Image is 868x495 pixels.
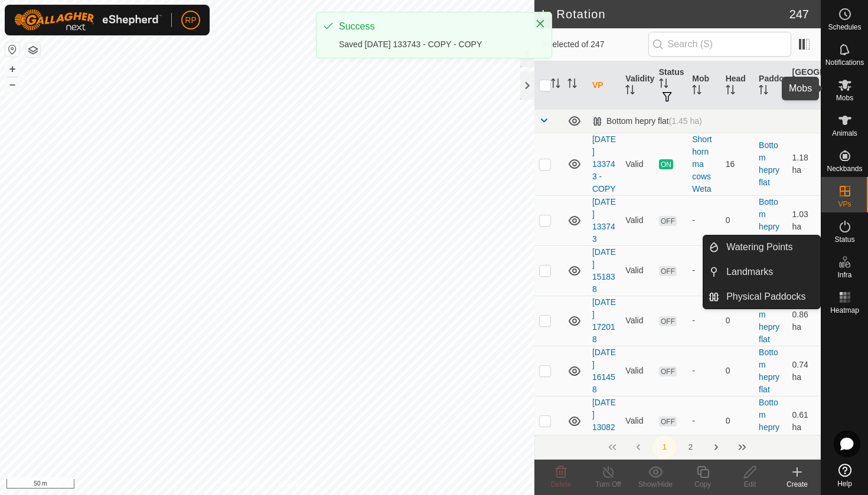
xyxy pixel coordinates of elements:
p-sorticon: Activate to sort [659,80,668,90]
a: Landmarks [719,260,820,284]
a: Physical Paddocks [719,285,820,309]
span: Status [834,236,854,243]
td: Valid [621,245,654,296]
td: 0 [721,396,754,446]
span: ON [659,159,673,169]
td: 0.74 ha [788,346,821,396]
th: Status [654,61,687,110]
li: Watering Points [703,235,820,259]
p-sorticon: Activate to sort [692,87,701,96]
td: 0.61 ha [788,396,821,446]
span: Heatmap [830,307,859,314]
li: Physical Paddocks [703,285,820,309]
a: [DATE] 151838 [592,247,616,294]
button: – [5,77,19,91]
td: 1.03 ha [788,195,821,245]
span: OFF [659,316,677,326]
button: Reset Map [5,42,19,57]
div: Copy [679,479,726,490]
a: Bottom hepry flat [759,297,779,344]
td: Valid [621,346,654,396]
td: Valid [621,195,654,245]
a: [DATE] 130825 [592,398,616,444]
div: Success [339,19,523,34]
a: [DATE] 133743 [592,197,616,244]
td: 1.18 ha [788,133,821,195]
span: Neckbands [827,165,862,172]
td: Valid [621,296,654,346]
p-sorticon: Activate to sort [551,80,560,90]
div: Bottom hepry flat [592,116,702,126]
span: OFF [659,216,677,226]
span: VPs [838,201,851,208]
a: [DATE] 172018 [592,297,616,344]
div: Shorthorn ma cows Weta [692,133,716,195]
span: Schedules [828,24,861,31]
p-sorticon: Activate to sort [759,87,768,96]
h2: In Rotation [541,7,789,21]
div: Saved [DATE] 133743 - COPY - COPY [339,38,523,51]
div: - [692,264,716,277]
a: Privacy Policy [220,480,265,490]
span: OFF [659,266,677,276]
button: Map Layers [26,43,40,57]
span: Physical Paddocks [726,290,805,304]
button: Last Page [730,435,754,459]
a: Help [821,459,868,492]
div: - [692,365,716,377]
a: Contact Us [279,480,314,490]
td: 0 [721,296,754,346]
span: OFF [659,366,677,376]
div: - [692,415,716,427]
a: Bottom hepry flat [759,140,779,187]
td: Valid [621,396,654,446]
td: 0 [721,346,754,396]
th: [GEOGRAPHIC_DATA] Area [788,61,821,110]
a: [DATE] 161458 [592,348,616,394]
span: Mobs [836,94,853,101]
span: Notifications [825,59,864,66]
button: 1 [652,435,676,459]
th: Validity [621,61,654,110]
a: Bottom hepry flat [759,348,779,394]
span: Delete [551,480,572,489]
button: + [5,62,19,76]
button: Next Page [704,435,728,459]
li: Landmarks [703,260,820,284]
button: 2 [678,435,702,459]
p-sorticon: Activate to sort [792,93,802,102]
td: 16 [721,133,754,195]
span: Infra [837,271,851,278]
div: Turn Off [585,479,632,490]
span: RP [185,14,196,27]
td: Valid [621,133,654,195]
th: Head [721,61,754,110]
p-sorticon: Activate to sort [726,87,735,96]
button: Close [532,15,549,32]
span: 247 [789,5,809,23]
img: Gallagher Logo [14,9,162,31]
div: Edit [726,479,774,490]
a: Watering Points [719,235,820,259]
a: [DATE] 133743 - COPY [592,135,616,194]
span: Help [837,480,852,487]
span: Watering Points [726,240,792,254]
span: Landmarks [726,265,773,279]
th: Paddock [754,61,787,110]
th: Mob [687,61,720,110]
span: Animals [832,130,857,137]
td: 0 [721,195,754,245]
p-sorticon: Activate to sort [567,80,577,90]
td: 0.86 ha [788,296,821,346]
div: - [692,214,716,227]
div: - [692,314,716,327]
span: (1.45 ha) [669,116,702,126]
span: 0 selected of 247 [541,38,648,51]
input: Search (S) [648,32,791,57]
a: Bottom hepry flat [759,197,779,244]
div: Show/Hide [632,479,679,490]
span: OFF [659,417,677,427]
th: VP [588,61,621,110]
div: Create [774,479,821,490]
a: Bottom hepry flat [759,398,779,444]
